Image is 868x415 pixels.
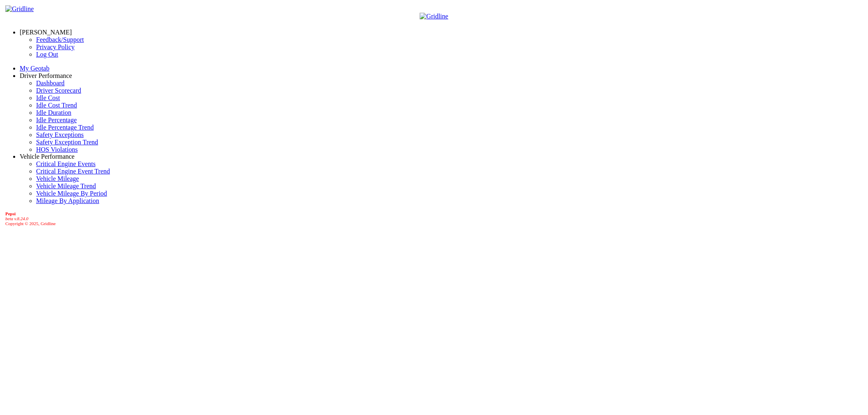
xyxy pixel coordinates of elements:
[20,153,75,160] a: Vehicle Performance
[36,43,75,50] a: Privacy Policy
[5,211,865,226] div: Copyright © 2025, Gridline
[36,160,96,167] a: Critical Engine Events
[36,182,96,189] a: Vehicle Mileage Trend
[36,131,84,138] a: Safety Exceptions
[36,109,71,116] a: Idle Duration
[36,102,77,109] a: Idle Cost Trend
[20,72,72,79] a: Driver Performance
[36,124,94,131] a: Idle Percentage Trend
[36,139,98,146] a: Safety Exception Trend
[5,211,16,216] b: Pepsi
[36,168,110,175] a: Critical Engine Event Trend
[36,36,84,43] a: Feedback/Support
[36,190,107,197] a: Vehicle Mileage By Period
[5,216,28,221] i: beta v.8.24.0
[36,80,64,87] a: Dashboard
[20,65,49,72] a: My Geotab
[36,175,79,182] a: Vehicle Mileage
[36,94,60,101] a: Idle Cost
[36,116,77,123] a: Idle Percentage
[20,29,72,36] a: [PERSON_NAME]
[36,51,58,58] a: Log Out
[36,197,99,204] a: Mileage By Application
[420,13,448,20] img: Gridline
[36,146,78,153] a: HOS Violations
[5,5,34,13] img: Gridline
[36,87,81,94] a: Driver Scorecard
